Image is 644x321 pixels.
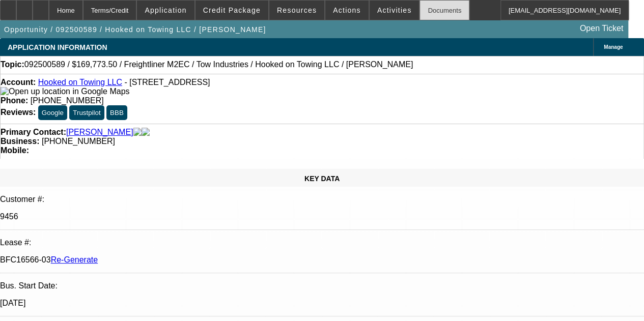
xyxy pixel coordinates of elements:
[304,174,340,183] span: KEY DATA
[1,78,36,86] strong: Account:
[38,105,67,120] button: Google
[1,128,66,137] strong: Primary Contact:
[1,87,129,96] img: Open up location in Google Maps
[24,60,413,69] span: 092500589 / $169,773.50 / Freightliner M2EC / Tow Industries / Hooked on Towing LLC / [PERSON_NAME]
[1,60,24,69] strong: Topic:
[106,105,127,120] button: BBB
[38,78,122,86] a: Hooked on Towing LLC
[195,1,268,20] button: Credit Package
[137,1,194,20] button: Application
[133,128,142,137] img: facebook-icon.png
[51,255,98,264] a: Re-Generate
[277,6,317,14] span: Resources
[269,1,324,20] button: Resources
[325,1,369,20] button: Actions
[142,128,150,137] img: linkedin-icon.png
[1,108,36,116] strong: Reviews:
[370,1,419,20] button: Activities
[576,20,627,37] a: Open Ticket
[42,137,115,145] span: [PHONE_NUMBER]
[1,137,39,145] strong: Business:
[8,43,107,51] span: APPLICATION INFORMATION
[1,96,28,105] strong: Phone:
[1,87,129,96] a: View Google Maps
[1,146,29,155] strong: Mobile:
[69,105,104,120] button: Trustpilot
[4,25,266,34] span: Opportunity / 092500589 / Hooked on Towing LLC / [PERSON_NAME]
[377,6,412,14] span: Activities
[604,44,623,50] span: Manage
[145,6,186,14] span: Application
[124,78,210,86] span: - [STREET_ADDRESS]
[31,96,104,105] span: [PHONE_NUMBER]
[66,128,133,137] a: [PERSON_NAME]
[333,6,361,14] span: Actions
[203,6,261,14] span: Credit Package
